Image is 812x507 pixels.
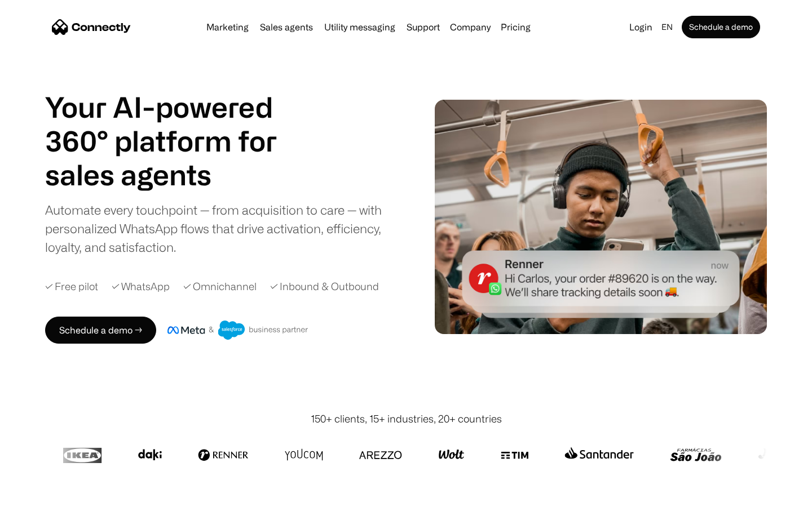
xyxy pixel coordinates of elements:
[45,158,304,192] h1: sales agents
[45,317,156,344] a: Schedule a demo →
[202,23,253,32] a: Marketing
[450,19,491,35] div: Company
[112,279,170,294] div: ✓ WhatsApp
[496,23,535,32] a: Pricing
[45,90,304,158] h1: Your AI-powered 360° platform for
[167,321,308,340] img: Meta and Salesforce business partner badge.
[661,19,673,35] div: en
[45,279,98,294] div: ✓ Free pilot
[311,411,502,426] div: 150+ clients, 15+ industries, 20+ countries
[682,16,760,38] a: Schedule a demo
[625,19,657,35] a: Login
[183,279,257,294] div: ✓ Omnichannel
[11,486,68,503] aside: Language selected: English
[45,201,400,256] div: Automate every touchpoint — from acquisition to care — with personalized WhatsApp flows that driv...
[320,23,400,32] a: Utility messaging
[255,23,317,32] a: Sales agents
[270,279,379,294] div: ✓ Inbound & Outbound
[402,23,444,32] a: Support
[23,487,68,503] ul: Language list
